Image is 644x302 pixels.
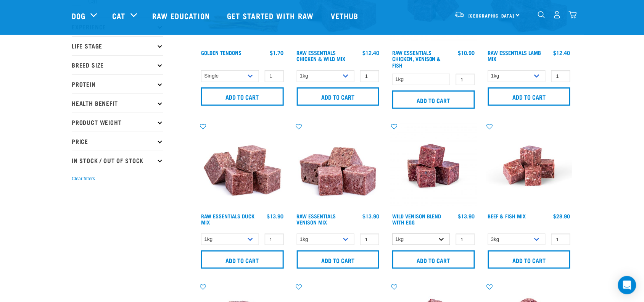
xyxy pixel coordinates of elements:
input: Add to cart [201,87,284,106]
a: Raw Essentials Venison Mix [297,215,336,223]
a: Dog [72,10,85,21]
p: Health Benefit [72,94,163,113]
input: 1 [456,74,475,86]
a: Raw Education [145,0,219,31]
p: In Stock / Out Of Stock [72,151,163,170]
div: $13.90 [267,213,284,219]
input: 1 [551,70,570,82]
input: 1 [551,234,570,245]
input: Add to cart [488,250,571,269]
a: Wild Venison Blend with Egg [392,215,441,223]
a: Raw Essentials Duck Mix [201,215,254,223]
img: Beef Mackerel 1 [486,123,573,209]
p: Breed Size [72,55,163,74]
input: 1 [456,234,475,245]
input: 1 [265,234,284,245]
input: Add to cart [201,250,284,269]
img: home-icon-1@2x.png [538,11,545,18]
a: Raw Essentials Chicken, Venison & Fish [392,51,441,66]
p: Life Stage [72,36,163,55]
a: Golden Tendons [201,51,241,54]
img: ?1041 RE Lamb Mix 01 [199,123,286,209]
input: Add to cart [488,87,571,106]
span: [GEOGRAPHIC_DATA] [469,14,515,17]
img: home-icon@2x.png [569,11,577,19]
a: Get started with Raw [219,0,323,31]
img: user.png [553,11,561,19]
div: $12.40 [362,50,379,56]
div: $28.90 [554,213,570,219]
a: Cat [112,10,125,21]
a: Beef & Fish Mix [488,215,526,217]
img: Venison Egg 1616 [390,123,477,209]
p: Protein [72,74,163,94]
p: Price [72,132,163,151]
input: Add to cart [392,90,475,109]
input: Add to cart [297,87,380,106]
a: Raw Essentials Chicken & Wild Mix [297,51,346,60]
input: Add to cart [392,250,475,269]
input: 1 [360,70,379,82]
input: Add to cart [297,250,380,269]
input: 1 [360,234,379,245]
div: $1.70 [270,50,284,56]
a: Vethub [323,0,368,31]
p: Product Weight [72,113,163,132]
div: $13.90 [362,213,379,219]
div: $10.90 [458,50,475,56]
div: Open Intercom Messenger [618,276,636,294]
img: van-moving.png [454,11,465,18]
button: Clear filters [72,175,95,182]
div: $12.40 [554,50,570,56]
input: 1 [265,70,284,82]
a: Raw Essentials Lamb Mix [488,51,541,60]
div: $13.90 [458,213,475,219]
img: 1113 RE Venison Mix 01 [295,123,382,209]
